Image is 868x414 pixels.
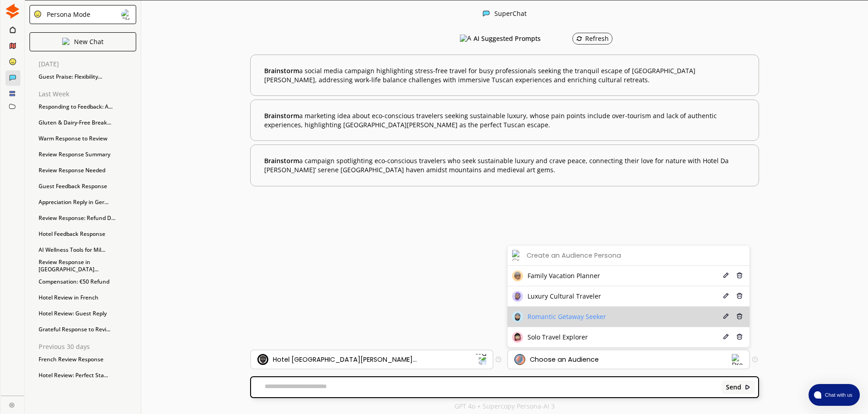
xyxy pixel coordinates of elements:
span: Solo Travel Explorer [528,334,588,341]
div: Hotel Review in French [34,291,141,304]
button: Edit Icon [721,332,730,343]
img: Edit Icon [723,293,729,299]
button: Delete Icon [735,312,745,322]
img: Close [34,10,42,18]
div: Review Response: Refund D... [34,211,141,225]
div: Choose an Audience [530,356,599,363]
img: Close [121,9,132,20]
div: Guest Feedback Response [34,180,141,193]
img: Delete Icon [736,272,743,279]
img: Close [9,402,15,408]
div: Warm Response to Review [34,132,141,145]
button: Delete Icon [735,332,745,343]
div: Gluten & Dairy-Free Break... [34,116,141,130]
img: Close [745,384,751,390]
img: Delete Icon [736,293,743,299]
img: Delete Icon [736,313,743,319]
img: Dropdown Icon [474,354,486,365]
img: Close [62,38,69,45]
img: Brand Icon [257,354,268,365]
p: Previous 30 days [39,343,141,350]
div: Refresh [576,35,609,42]
img: Brand Icon [512,332,523,343]
b: Send [726,384,741,391]
div: Review Response Summary [34,148,141,161]
img: Brand Icon [512,311,523,322]
div: Compensation: €50 Refund [34,275,141,289]
div: AI Wellness Tools for Mil... [34,243,141,257]
span: Family Vacation Planner [528,272,600,279]
div: Guest Praise: Flexibility... [34,70,141,84]
img: Delete Icon [736,334,743,340]
span: Luxury Cultural Traveler [528,293,601,300]
div: SuperChat [494,10,527,19]
button: Delete Icon [735,291,745,302]
img: Audience Icon [514,354,525,365]
div: Hotel Feedback Response [34,227,141,241]
div: Grateful Response to Revi... [34,323,141,336]
img: Edit Icon [723,334,729,340]
button: Edit Icon [721,312,730,322]
b: a social media campaign highlighting stress-free travel for busy professionals seeking the tranqu... [264,66,745,84]
div: Persona Mode [44,11,90,18]
img: Create Icon [512,250,523,261]
button: Edit Icon [721,291,730,302]
span: Chat with us [821,391,854,399]
button: atlas-launcher [809,384,860,406]
img: Close [483,10,490,17]
img: Tooltip Icon [752,357,758,362]
button: Edit Icon [721,271,730,281]
b: a marketing idea about eco-conscious travelers seeking sustainable luxury, whose pain points incl... [264,111,745,129]
img: Refresh [576,35,582,42]
img: Edit Icon [723,313,729,319]
div: Review Response Needed [34,164,141,177]
div: Create an Audience Persona [527,252,621,259]
p: Last Week [39,90,141,98]
div: Hotel Review: Guest Reply [34,307,141,320]
p: GPT 4o + Supercopy Persona-AI 3 [454,403,555,410]
div: Hotel Review: Perfect Sta... [34,369,141,382]
div: Appreciation Reply in Ger... [34,195,141,209]
div: Hotel [GEOGRAPHIC_DATA][PERSON_NAME]... [273,356,417,363]
a: Close [1,396,24,412]
div: French Review Response [34,353,141,366]
span: Brainstorm [264,111,299,120]
div: Hotel Stay Review Respons... [34,384,141,398]
div: Responding to Feedback: A... [34,100,141,114]
p: New Chat [74,38,104,45]
span: Brainstorm [264,66,299,75]
img: Tooltip Icon [496,357,501,362]
img: Close [5,4,20,19]
h3: AI Suggested Prompts [473,32,541,45]
img: Brand Icon [512,270,523,281]
button: Delete Icon [735,271,745,281]
img: Brand Icon [512,291,523,302]
p: [DATE] [39,60,141,68]
img: Dropdown Icon [732,354,743,365]
img: Edit Icon [723,272,729,279]
span: Brainstorm [264,156,299,165]
b: a campaign spotlighting eco-conscious travelers who seek sustainable luxury and crave peace, conn... [264,156,745,174]
div: Review Response in [GEOGRAPHIC_DATA]... [34,259,141,273]
img: AI Suggested Prompts [460,35,471,43]
span: Romantic Getaway Seeker [528,313,606,320]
